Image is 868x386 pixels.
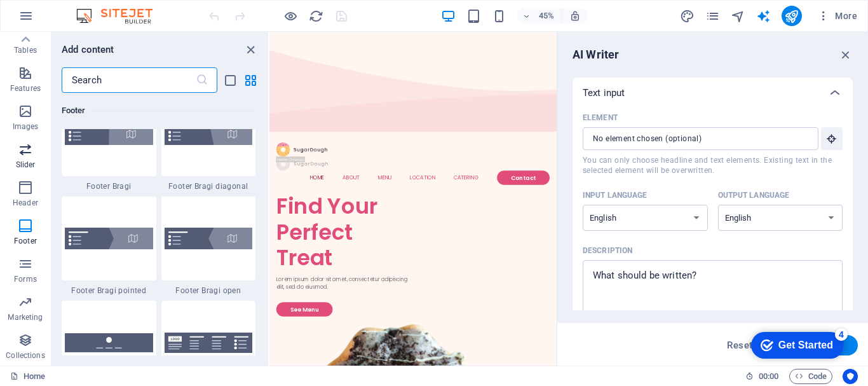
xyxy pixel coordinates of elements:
button: Reset [720,335,759,355]
span: Code [795,369,827,384]
i: Pages (Ctrl+Alt+S) [705,9,720,24]
button: design [680,8,695,24]
p: Images [13,121,39,132]
p: Tables [14,45,37,55]
p: Header [13,198,38,208]
div: Footer Bragi pointed [62,196,156,296]
i: Design (Ctrl+Alt+Y) [680,9,695,24]
div: Footer Bragi open [161,196,256,296]
img: footer-skadi.svg [65,333,153,352]
select: Output language [718,205,843,231]
p: Description [583,245,632,256]
img: footer-bragi-open.svg [165,228,253,249]
span: Footer Bragi pointed [62,286,156,296]
h6: 45% [536,8,557,24]
p: Element [583,113,618,123]
h6: Footer [62,103,255,118]
a: Click to cancel selection. Double-click to open Pages [10,369,45,384]
i: On resize automatically adjust zoom level to fit chosen device. [569,10,581,22]
button: ElementYou can only choose headline and text elements. Existing text in the selected element will... [821,127,843,150]
p: Collections [6,350,44,361]
div: Text input [573,108,853,334]
i: Publish [784,9,799,24]
button: grid-view [243,72,258,88]
span: Footer Bragi diagonal [161,181,256,191]
input: ElementYou can only choose headline and text elements. Existing text in the selected element will... [583,127,810,150]
button: list-view [222,72,238,88]
button: close panel [243,42,258,57]
button: 45% [517,8,562,24]
select: Input language [583,205,708,231]
div: 4 [94,3,107,15]
button: More [812,6,862,26]
button: navigator [731,8,746,24]
p: Marketing [8,312,43,322]
span: Reset [727,340,752,350]
span: Footer Bragi open [161,286,256,296]
img: footer-saga.svg [165,333,253,354]
span: More [817,10,857,22]
textarea: Description [589,266,836,308]
i: Reload page [309,9,323,24]
button: Click here to leave preview mode and continue editing [283,8,298,24]
h6: AI Writer [573,47,619,62]
i: Navigator [731,9,745,24]
button: Code [789,369,832,384]
i: AI Writer [756,9,771,24]
button: Usercentrics [843,369,858,384]
span: Footer Bragi [62,181,156,191]
p: Footer [14,236,37,246]
div: Get Started [37,14,92,25]
div: Get Started 4 items remaining, 20% complete [10,6,103,33]
img: footer-bragi-pointed.svg [65,228,153,249]
span: 00 00 [759,369,778,384]
button: pages [705,8,721,24]
img: Editor Logo [73,8,168,24]
p: Text input [583,86,625,99]
p: Slider [16,160,36,170]
div: Text input [573,78,853,108]
p: Output language [718,190,790,200]
span: : [768,371,770,381]
span: You can only choose headline and text elements. Existing text in the selected element will be ove... [583,155,843,176]
button: publish [782,6,802,26]
p: Input language [583,190,648,200]
h6: Add content [62,42,114,57]
div: Footer Bragi [62,92,156,191]
p: Features [10,83,41,93]
div: Footer Bragi diagonal [161,92,256,191]
input: Search [62,67,196,93]
button: text_generator [756,8,771,24]
img: footer-bragi.svg [65,123,153,145]
p: Forms [14,274,37,284]
button: reload [308,8,323,24]
img: footer-bragi-diagonal.svg [165,123,253,145]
